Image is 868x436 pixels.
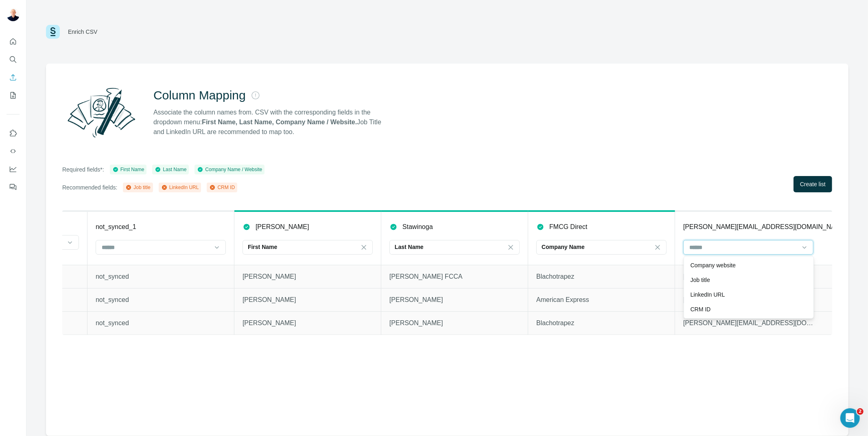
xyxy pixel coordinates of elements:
p: not_synced_1 [96,222,136,232]
p: Company website [691,261,736,269]
div: CRM ID [209,184,235,191]
div: Enrich CSV [68,28,97,36]
p: Last Name [395,243,424,251]
button: Feedback [7,180,20,194]
p: not_synced [96,272,226,282]
p: Job title [691,276,710,284]
div: First Name [112,166,144,173]
p: Company Name [542,243,585,251]
h2: Column Mapping [153,88,246,103]
button: Search [7,52,20,67]
p: Associate the column names from. CSV with the corresponding fields in the dropdown menu: Job Titl... [153,108,389,137]
button: Use Surfe on LinkedIn [7,126,20,141]
strong: First Name, Last Name, Company Name / Website. [202,119,357,126]
button: Use Surfe API [7,144,20,159]
p: [PERSON_NAME] [256,222,309,232]
button: Create list [794,176,832,192]
p: LinkedIn URL [691,291,725,299]
p: [PERSON_NAME] [243,295,373,305]
p: Required fields*: [62,165,104,174]
p: Recommended fields: [62,183,117,192]
p: not_synced [96,295,226,305]
div: Job title [125,184,150,191]
div: LinkedIn URL [161,184,199,191]
p: Blachotrapez [536,318,667,328]
p: [PERSON_NAME][EMAIL_ADDRESS][DOMAIN_NAME] [683,318,813,328]
button: My lists [7,88,20,103]
p: [PERSON_NAME] [243,272,373,282]
div: Company Name / Website [197,166,262,173]
p: American Express [536,295,667,305]
span: 2 [857,408,864,415]
p: [PERSON_NAME] [389,295,520,305]
p: [PERSON_NAME][EMAIL_ADDRESS][DOMAIN_NAME] [683,222,847,232]
span: Create list [800,180,826,188]
p: Blachotrapez [536,272,667,282]
button: Quick start [7,34,20,49]
img: Surfe Logo [46,25,60,39]
button: Enrich CSV [7,70,20,85]
p: Stawinoga [402,222,433,232]
img: Surfe Illustration - Column Mapping [62,83,140,142]
p: FMCG Direct [549,222,587,232]
p: [PERSON_NAME] FCCA [389,272,520,282]
iframe: Intercom live chat [840,408,860,428]
p: [PERSON_NAME] [243,318,373,328]
p: First Name [248,243,277,251]
p: CRM ID [691,305,711,313]
button: Dashboard [7,162,20,176]
p: not_synced [96,318,226,328]
p: [PERSON_NAME] [389,318,520,328]
div: Last Name [155,166,186,173]
img: Avatar [7,8,20,21]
